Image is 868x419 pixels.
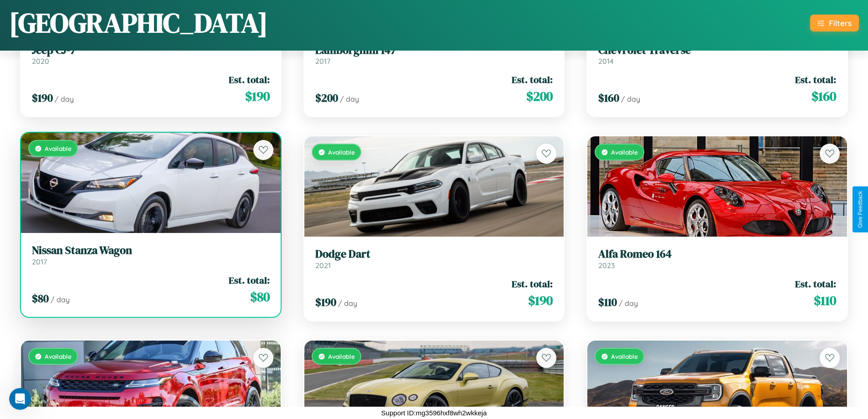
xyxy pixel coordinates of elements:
span: $ 160 [598,90,619,105]
div: Give Feedback [857,191,863,228]
span: Est. total: [795,277,836,290]
a: Dodge Dart2021 [315,248,553,270]
h3: Nissan Stanza Wagon [32,244,270,257]
span: / day [340,94,359,103]
span: 2017 [32,257,47,266]
span: $ 80 [32,291,49,306]
span: $ 190 [315,295,336,310]
span: Est. total: [229,274,270,287]
a: Alfa Romeo 1642023 [598,248,836,270]
iframe: Intercom live chat [9,388,31,410]
span: / day [338,299,357,308]
span: Available [611,352,638,360]
span: $ 200 [315,90,338,105]
span: Available [45,145,72,152]
span: / day [619,299,638,308]
h3: Alfa Romeo 164 [598,248,836,261]
span: $ 80 [250,288,270,306]
span: $ 110 [814,291,836,310]
span: Est. total: [512,73,553,86]
span: 2014 [598,57,614,66]
span: Est. total: [512,277,553,290]
span: / day [621,94,640,103]
span: $ 190 [245,87,270,105]
p: Support ID: mg3596hxf8wh2wkkeja [381,407,487,419]
span: $ 160 [812,87,836,105]
span: / day [51,295,70,304]
span: Available [328,352,355,360]
span: 2021 [315,261,331,270]
span: $ 110 [598,295,617,310]
span: $ 200 [526,87,553,105]
a: Nissan Stanza Wagon2017 [32,244,270,266]
span: 2020 [32,57,49,66]
a: Jeep CJ-72020 [32,44,270,66]
span: $ 190 [528,291,553,310]
span: 2017 [315,57,330,66]
span: 2023 [598,261,615,270]
span: $ 190 [32,90,53,105]
button: Filters [810,15,859,31]
span: / day [55,94,74,103]
a: Lamborghini 1472017 [315,44,553,66]
span: Available [328,148,355,156]
span: Est. total: [229,73,270,86]
a: Chevrolet Traverse2014 [598,44,836,66]
span: Available [611,148,638,156]
h1: [GEOGRAPHIC_DATA] [9,4,268,41]
h3: Dodge Dart [315,248,553,261]
div: Filters [829,18,852,28]
span: Est. total: [795,73,836,86]
span: Available [45,352,72,360]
